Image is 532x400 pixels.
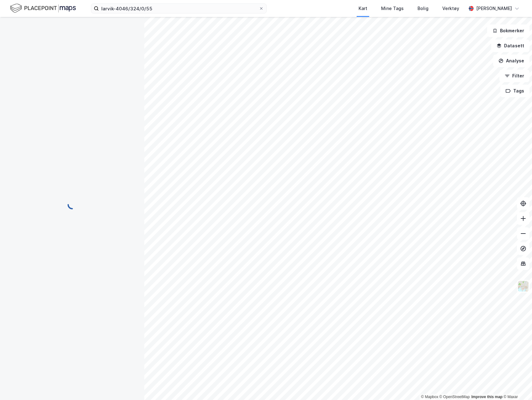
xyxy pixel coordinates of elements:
[476,5,512,12] div: [PERSON_NAME]
[471,395,503,399] a: Improve this map
[487,24,529,37] button: Bokmerker
[442,5,459,12] div: Verktøy
[501,370,532,400] iframe: Chat Widget
[491,39,529,52] button: Datasett
[421,395,438,399] a: Mapbox
[359,5,367,12] div: Kart
[517,280,529,292] img: Z
[439,395,470,399] a: OpenStreetMap
[99,4,259,13] input: Søk på adresse, matrikkel, gårdeiere, leietakere eller personer
[500,85,529,97] button: Tags
[10,3,76,14] img: logo.f888ab2527a4732fd821a326f86c7f29.svg
[493,55,529,67] button: Analyse
[499,70,529,82] button: Filter
[418,5,428,12] div: Bolig
[67,200,77,210] img: spinner.a6d8c91a73a9ac5275cf975e30b51cfb.svg
[381,5,404,12] div: Mine Tags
